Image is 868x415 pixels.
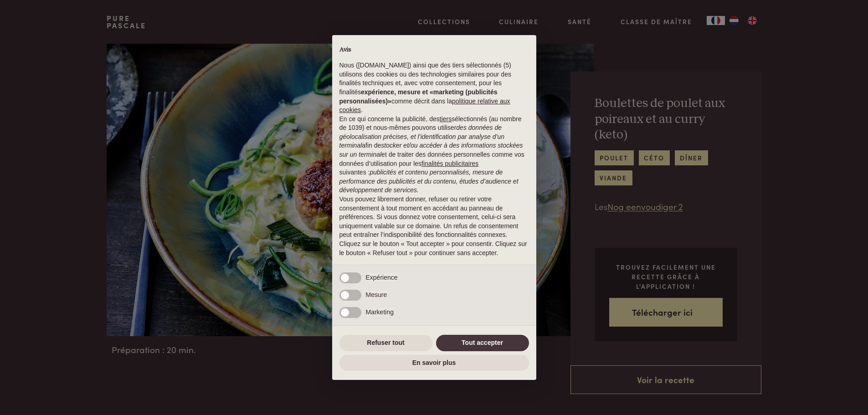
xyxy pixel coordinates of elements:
[440,115,452,124] button: tiers
[436,335,529,351] button: Tout accepter
[339,335,432,351] button: Refuser tout
[366,291,387,298] span: Mesure
[339,355,529,371] button: En savoir plus
[339,142,523,158] em: stocker et/ou accéder à des informations stockées sur un terminal
[339,46,529,54] h2: Avis
[339,61,529,115] p: Nous ([DOMAIN_NAME]) ainsi que des tiers sélectionnés (5) utilisons des cookies ou des technologi...
[339,240,529,257] p: Cliquez sur le bouton « Tout accepter » pour consentir. Cliquez sur le bouton « Refuser tout » po...
[339,88,498,105] strong: expérience, mesure et «marketing (publicités personnalisées)»
[421,159,478,169] button: finalités publicitaires
[366,308,394,316] span: Marketing
[339,195,529,240] p: Vous pouvez librement donner, refuser ou retirer votre consentement à tout moment en accédant au ...
[339,169,519,194] em: publicités et contenu personnalisés, mesure de performance des publicités et du contenu, études d...
[339,124,505,149] em: des données de géolocalisation précises, et l’identification par analyse d’un terminal
[339,115,529,195] p: En ce qui concerne la publicité, des sélectionnés (au nombre de 1039) et nous-mêmes pouvons utili...
[366,274,398,281] span: Expérience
